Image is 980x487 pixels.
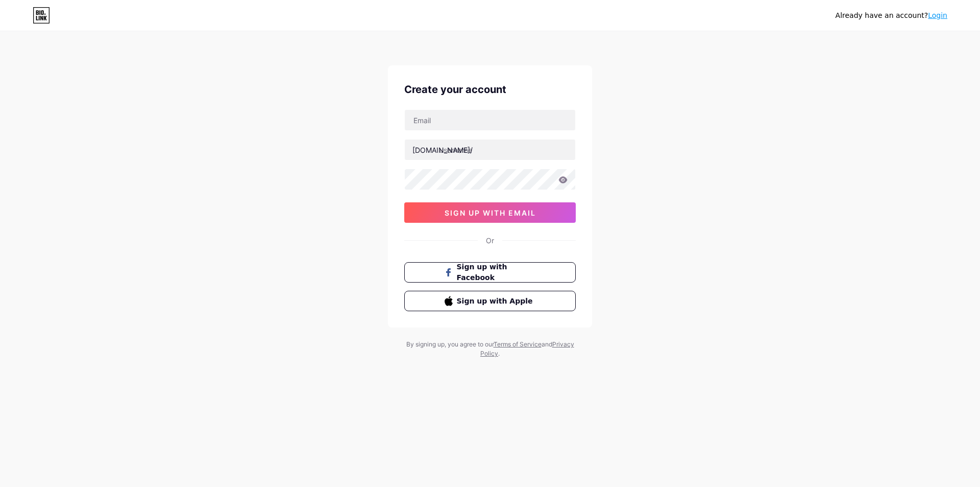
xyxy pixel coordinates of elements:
input: username [405,140,575,160]
a: Login [928,11,947,19]
div: Or [486,235,494,246]
button: sign up with email [404,202,576,223]
div: Already have an account? [836,10,947,21]
span: Sign up with Facebook [457,262,536,283]
div: By signing up, you agree to our and . [403,340,577,358]
div: [DOMAIN_NAME]/ [412,145,473,155]
span: sign up with email [445,208,536,217]
button: Sign up with Facebook [404,262,576,283]
span: Sign up with Apple [457,296,536,307]
div: Create your account [404,82,576,97]
button: Sign up with Apple [404,291,576,311]
input: Email [405,110,575,130]
a: Terms of Service [494,340,542,348]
